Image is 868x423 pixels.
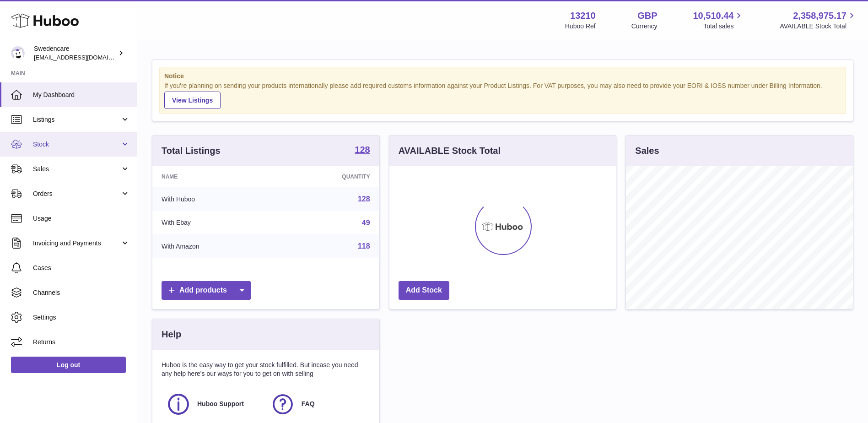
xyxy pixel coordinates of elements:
div: Huboo Ref [565,22,596,31]
a: 10,510.44 Total sales [693,10,744,31]
span: 10,510.44 [693,10,733,22]
span: Cases [33,264,130,272]
strong: 128 [355,145,370,154]
span: Channels [33,288,130,297]
a: View Listings [164,92,221,109]
td: With Ebay [152,211,276,235]
div: If you're planning on sending your products internationally please add required customs informati... [164,81,841,109]
span: Invoicing and Payments [33,239,120,248]
strong: GBP [637,10,657,22]
span: Orders [33,190,120,198]
span: Usage [33,214,130,223]
strong: 13210 [570,10,596,22]
a: Huboo Support [166,392,261,417]
p: Huboo is the easy way to get your stock fulfilled. But incase you need any help here's our ways f... [162,361,370,378]
span: AVAILABLE Stock Total [780,22,857,31]
a: Add products [162,281,251,300]
h3: Help [162,328,181,341]
span: Sales [33,165,120,174]
div: Swedencare [34,44,116,62]
img: gemma.horsfield@swedencare.co.uk [11,46,25,60]
a: FAQ [270,392,366,417]
span: Listings [33,115,120,124]
th: Quantity [276,166,379,187]
span: Total sales [703,22,744,31]
a: Add Stock [399,281,449,300]
a: 2,358,975.17 AVAILABLE Stock Total [780,10,857,31]
span: [EMAIL_ADDRESS][DOMAIN_NAME] [34,54,135,61]
span: 2,358,975.17 [793,10,846,22]
span: My Dashboard [33,91,130,99]
h3: Sales [635,145,659,157]
h3: AVAILABLE Stock Total [399,145,501,157]
td: With Amazon [152,234,276,258]
span: Settings [33,313,130,322]
a: 118 [358,242,370,250]
td: With Huboo [152,187,276,211]
strong: Notice [164,72,841,81]
a: 128 [358,195,370,203]
span: Stock [33,140,120,149]
th: Name [152,166,276,187]
a: Log out [11,357,126,373]
h3: Total Listings [162,145,221,157]
span: FAQ [302,400,315,408]
span: Huboo Support [197,400,244,408]
div: Currency [631,22,658,31]
a: 49 [362,219,370,227]
span: Returns [33,338,130,347]
a: 128 [355,145,370,156]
